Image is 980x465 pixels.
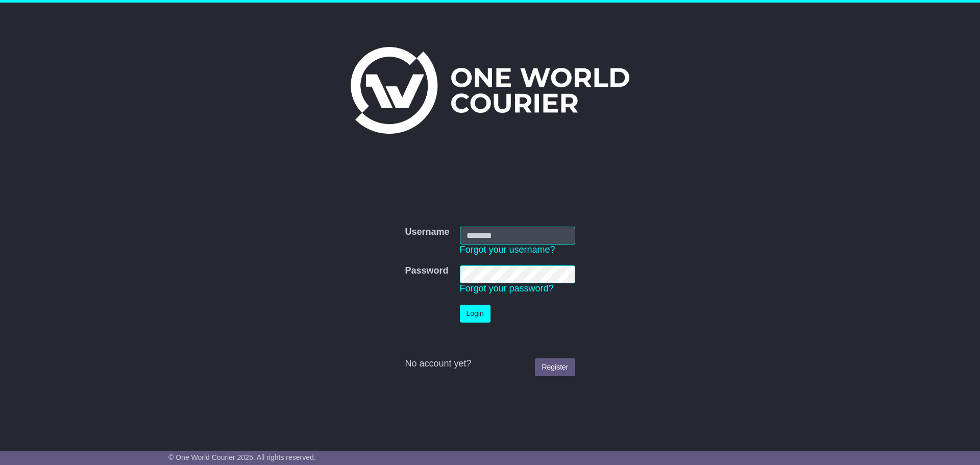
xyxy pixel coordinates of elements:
label: Password [405,265,448,277]
a: Forgot your password? [460,283,554,293]
a: Register [535,358,575,376]
button: Login [460,305,491,323]
label: Username [405,227,449,238]
img: One World [351,47,629,134]
a: Forgot your username? [460,244,555,255]
span: © One World Courier 2025. All rights reserved. [168,453,316,461]
div: No account yet? [405,358,575,370]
